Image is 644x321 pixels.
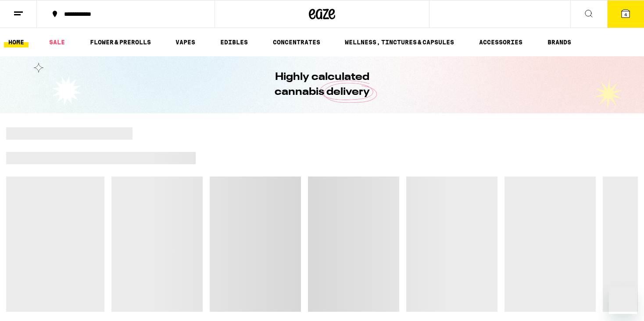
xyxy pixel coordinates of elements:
a: EDIBLES [216,37,252,47]
a: SALE [45,37,69,47]
button: 4 [607,0,644,28]
iframe: Button to launch messaging window [609,286,637,314]
a: VAPES [171,37,200,47]
a: FLOWER & PREROLLS [86,37,155,47]
a: CONCENTRATES [268,37,325,47]
span: 4 [624,12,627,17]
a: HOME [4,37,29,47]
h1: Highly calculated cannabis delivery [250,70,394,100]
a: WELLNESS, TINCTURES & CAPSULES [340,37,458,47]
a: ACCESSORIES [475,37,527,47]
a: BRANDS [543,37,576,47]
